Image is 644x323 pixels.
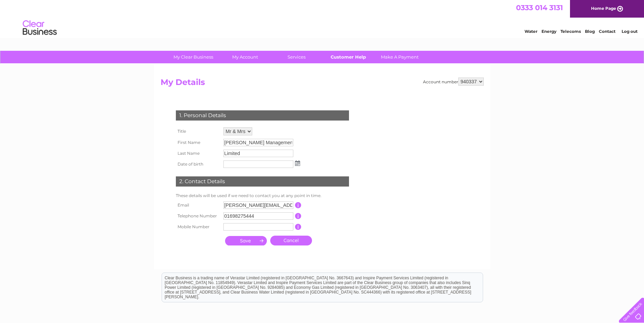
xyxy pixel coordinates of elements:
a: Customer Help [320,51,376,63]
a: Log out [622,29,638,34]
img: logo.png [22,18,57,38]
input: Information [295,202,301,208]
a: 0333 014 3131 [516,3,563,12]
a: Contact [599,29,615,34]
a: Energy [541,29,556,34]
th: Title [174,126,222,137]
a: Make A Payment [372,51,428,63]
th: Telephone Number [174,211,222,221]
th: Mobile Number [174,221,222,232]
th: Email [174,200,222,211]
a: Water [525,29,537,34]
div: 2. Contact Details [176,176,349,187]
h2: My Details [161,78,484,90]
div: 1. Personal Details [176,110,349,121]
a: Services [269,51,325,63]
img: ... [295,160,300,166]
th: Date of birth [174,159,222,170]
a: Blog [585,29,595,34]
a: My Account [217,51,273,63]
input: Submit [225,236,267,245]
input: Information [295,213,301,219]
a: My Clear Business [165,51,221,63]
div: Clear Business is a trading name of Verastar Limited (registered in [GEOGRAPHIC_DATA] No. 3667643... [162,4,483,33]
th: First Name [174,137,222,148]
td: These details will be used if we need to contact you at any point in time. [174,192,351,200]
div: Account number [423,78,484,86]
input: Information [295,224,301,230]
th: Last Name [174,148,222,159]
a: Telecoms [560,29,581,34]
a: Cancel [270,236,312,245]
